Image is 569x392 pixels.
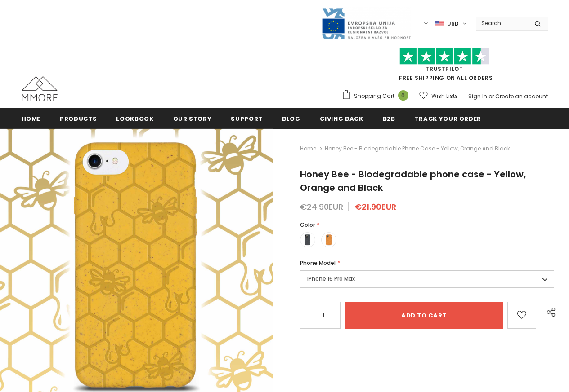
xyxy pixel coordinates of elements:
span: Our Story [173,115,212,123]
span: or [488,92,494,100]
span: €21.90EUR [355,201,396,212]
a: Wish Lists [419,88,458,104]
a: Create an account [495,92,548,100]
a: Products [60,108,97,128]
a: support [231,108,263,128]
span: Products [60,115,97,123]
span: Home [22,115,41,123]
a: Blog [282,108,300,128]
a: Home [300,143,316,154]
span: Blog [282,115,300,123]
a: B2B [383,108,395,128]
img: MMORE Cases [22,76,58,101]
span: Honey Bee - Biodegradable phone case - Yellow, Orange and Black [300,168,526,194]
a: Shopping Cart 0 [341,89,413,103]
span: B2B [383,115,395,123]
span: FREE SHIPPING ON ALL ORDERS [341,52,548,82]
img: Javni Razpis [321,7,411,40]
a: Lookbook [116,108,153,128]
img: Trust Pilot Stars [399,48,489,65]
a: Home [22,108,41,128]
span: Track your order [415,115,481,123]
a: Javni Razpis [321,19,411,27]
input: Add to cart [345,302,503,329]
input: Search Site [476,17,528,30]
span: Lookbook [116,115,153,123]
a: Sign In [468,92,487,100]
span: Color [300,221,315,229]
span: Wish Lists [431,92,458,101]
label: iPhone 16 Pro Max [300,270,554,288]
span: support [231,115,263,123]
span: Shopping Cart [354,92,394,101]
a: Giving back [320,108,363,128]
a: Track your order [415,108,481,128]
img: USD [435,20,444,27]
span: 0 [398,90,408,101]
span: Honey Bee - Biodegradable phone case - Yellow, Orange and Black [325,143,510,154]
span: €24.90EUR [300,201,343,212]
a: Our Story [173,108,212,128]
span: USD [447,19,459,28]
span: Giving back [320,115,363,123]
a: Trustpilot [426,65,463,73]
span: Phone Model [300,259,336,267]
